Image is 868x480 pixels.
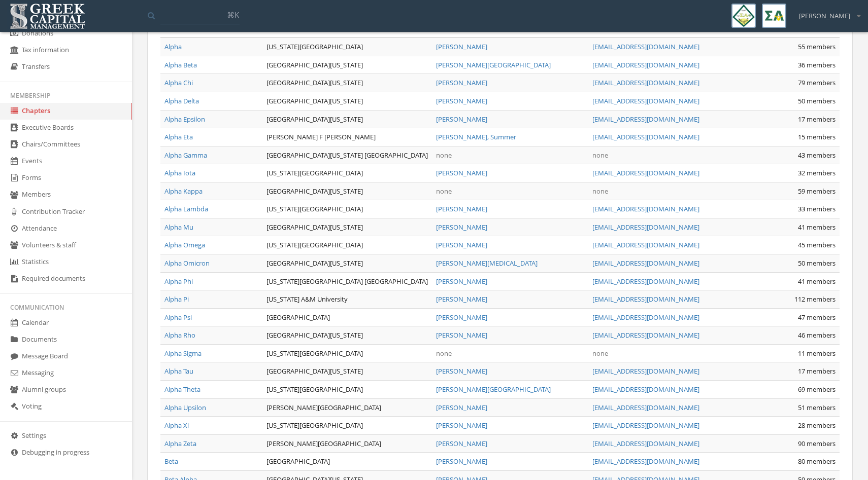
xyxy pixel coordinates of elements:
span: 90 members [798,439,836,448]
span: 36 members [798,60,836,69]
a: Alpha [164,42,182,51]
a: Alpha Epsilon [164,115,205,124]
a: Alpha Phi [164,277,193,286]
a: Alpha Beta [164,60,197,69]
a: Alpha Theta [164,385,201,394]
a: [PERSON_NAME] [436,42,487,51]
td: [GEOGRAPHIC_DATA][US_STATE] [262,74,432,92]
a: [PERSON_NAME] [436,439,487,448]
span: 32 members [798,168,836,177]
td: [GEOGRAPHIC_DATA] [262,453,432,471]
a: Alpha Upsilon [164,403,206,412]
a: [PERSON_NAME] [436,277,487,286]
td: [GEOGRAPHIC_DATA][US_STATE] [262,110,432,128]
a: Alpha Sigma [164,349,202,358]
a: [EMAIL_ADDRESS][DOMAIN_NAME] [592,439,699,448]
td: [GEOGRAPHIC_DATA][US_STATE] [262,182,432,200]
span: none [436,187,452,196]
span: 46 members [798,330,836,340]
a: Alpha Omega [164,240,205,249]
a: Beta [164,457,178,466]
td: [US_STATE][GEOGRAPHIC_DATA] [262,164,432,182]
span: 45 members [798,240,836,249]
span: 47 members [798,313,836,322]
a: [EMAIL_ADDRESS][DOMAIN_NAME] [592,403,699,412]
span: none [436,151,452,160]
td: [PERSON_NAME] F [PERSON_NAME] [262,128,432,146]
a: [EMAIL_ADDRESS][DOMAIN_NAME] [592,78,699,87]
a: [EMAIL_ADDRESS][DOMAIN_NAME] [592,421,699,430]
a: [PERSON_NAME] [436,421,487,430]
td: [US_STATE][GEOGRAPHIC_DATA] [262,417,432,435]
td: [PERSON_NAME][GEOGRAPHIC_DATA] [262,434,432,453]
a: [EMAIL_ADDRESS][DOMAIN_NAME] [592,366,699,376]
span: 79 members [798,78,836,87]
a: [EMAIL_ADDRESS][DOMAIN_NAME] [592,294,699,304]
td: [US_STATE][GEOGRAPHIC_DATA] [262,200,432,218]
td: [US_STATE][GEOGRAPHIC_DATA] [262,38,432,56]
td: [GEOGRAPHIC_DATA][US_STATE] [262,362,432,381]
span: 17 members [798,366,836,376]
span: none [592,187,608,196]
a: [EMAIL_ADDRESS][DOMAIN_NAME] [592,168,699,177]
a: Alpha Mu [164,223,193,232]
a: [EMAIL_ADDRESS][DOMAIN_NAME] [592,330,699,340]
a: Alpha Chi [164,78,193,87]
a: [PERSON_NAME] [436,240,487,249]
span: none [592,349,608,358]
span: 28 members [798,421,836,430]
span: 55 members [798,42,836,51]
span: 43 members [798,151,836,160]
td: [US_STATE][GEOGRAPHIC_DATA] [262,380,432,398]
span: 50 members [798,259,836,268]
a: [PERSON_NAME] [436,294,487,304]
a: [PERSON_NAME][GEOGRAPHIC_DATA] [436,385,551,394]
a: [PERSON_NAME] [436,457,487,466]
span: 17 members [798,115,836,124]
a: [PERSON_NAME][GEOGRAPHIC_DATA] [436,60,551,69]
td: [US_STATE][GEOGRAPHIC_DATA] [GEOGRAPHIC_DATA] [262,272,432,290]
a: [EMAIL_ADDRESS][DOMAIN_NAME] [592,240,699,249]
a: Alpha Kappa [164,187,203,196]
td: [US_STATE][GEOGRAPHIC_DATA] [262,236,432,254]
span: 33 members [798,204,836,213]
a: Alpha Iota [164,168,195,177]
a: Alpha Pi [164,294,189,304]
div: [PERSON_NAME] [792,4,860,21]
a: [EMAIL_ADDRESS][DOMAIN_NAME] [592,60,699,69]
a: [PERSON_NAME] [436,313,487,322]
a: [PERSON_NAME] [436,366,487,376]
td: [GEOGRAPHIC_DATA][US_STATE] [262,56,432,74]
span: 59 members [798,187,836,196]
span: 69 members [798,385,836,394]
a: [EMAIL_ADDRESS][DOMAIN_NAME] [592,96,699,105]
td: [US_STATE] A&M University [262,290,432,309]
span: ⌘K [227,10,239,20]
a: [PERSON_NAME], Summer [436,132,516,141]
a: [EMAIL_ADDRESS][DOMAIN_NAME] [592,277,699,286]
td: [GEOGRAPHIC_DATA] [262,308,432,326]
a: Alpha Zeta [164,439,196,448]
a: [EMAIL_ADDRESS][DOMAIN_NAME] [592,204,699,213]
a: Alpha Lambda [164,204,208,213]
a: [PERSON_NAME] [436,115,487,124]
span: none [436,349,452,358]
a: Alpha Tau [164,366,193,376]
a: Alpha Psi [164,313,192,322]
a: [PERSON_NAME][MEDICAL_DATA] [436,259,538,268]
a: Alpha Xi [164,421,189,430]
span: none [592,151,608,160]
a: [PERSON_NAME] [436,96,487,105]
a: [EMAIL_ADDRESS][DOMAIN_NAME] [592,42,699,51]
span: 11 members [798,349,836,358]
span: 15 members [798,132,836,141]
td: [GEOGRAPHIC_DATA][US_STATE] [262,218,432,236]
td: [US_STATE][GEOGRAPHIC_DATA] [262,344,432,362]
a: [PERSON_NAME] [436,168,487,177]
td: [PERSON_NAME][GEOGRAPHIC_DATA] [262,398,432,417]
a: [PERSON_NAME] [436,330,487,340]
span: 112 members [794,294,836,304]
a: Alpha Delta [164,96,199,105]
a: Alpha Gamma [164,151,207,160]
a: [EMAIL_ADDRESS][DOMAIN_NAME] [592,259,699,268]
